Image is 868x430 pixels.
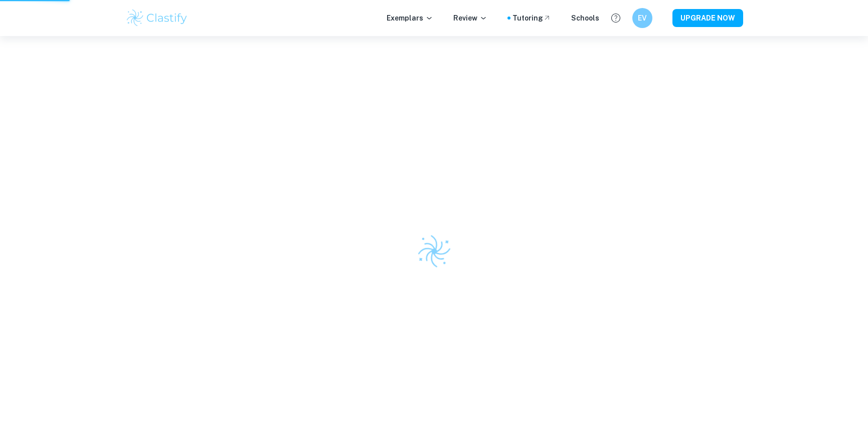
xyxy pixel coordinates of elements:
button: EV [632,8,652,28]
p: Review [453,13,487,24]
p: Exemplars [387,13,433,24]
button: UPGRADE NOW [672,9,743,27]
h6: EV [636,13,648,24]
img: Clastify logo [125,8,189,28]
button: Help and Feedback [607,10,624,27]
a: Schools [571,13,599,24]
a: Tutoring [512,13,551,24]
img: Clastify logo [415,232,454,271]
